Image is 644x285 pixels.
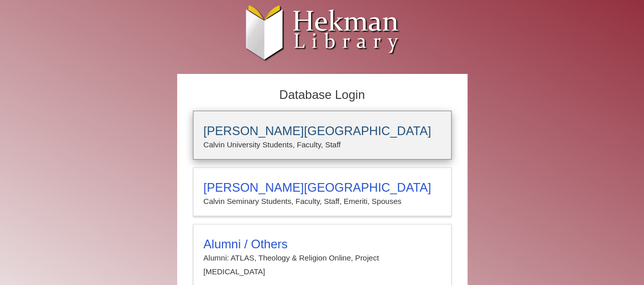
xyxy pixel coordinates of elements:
a: [PERSON_NAME][GEOGRAPHIC_DATA]Calvin University Students, Faculty, Staff [193,111,452,160]
h3: Alumni / Others [204,237,441,251]
p: Calvin University Students, Faculty, Staff [204,138,441,151]
h3: [PERSON_NAME][GEOGRAPHIC_DATA] [204,180,441,195]
h2: Database Login [188,85,457,106]
p: Alumni: ATLAS, Theology & Religion Online, Project [MEDICAL_DATA] [204,251,441,278]
p: Calvin Seminary Students, Faculty, Staff, Emeriti, Spouses [204,195,441,208]
summary: Alumni / OthersAlumni: ATLAS, Theology & Religion Online, Project [MEDICAL_DATA] [204,237,441,278]
h3: [PERSON_NAME][GEOGRAPHIC_DATA] [204,124,441,138]
a: [PERSON_NAME][GEOGRAPHIC_DATA]Calvin Seminary Students, Faculty, Staff, Emeriti, Spouses [193,167,452,216]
